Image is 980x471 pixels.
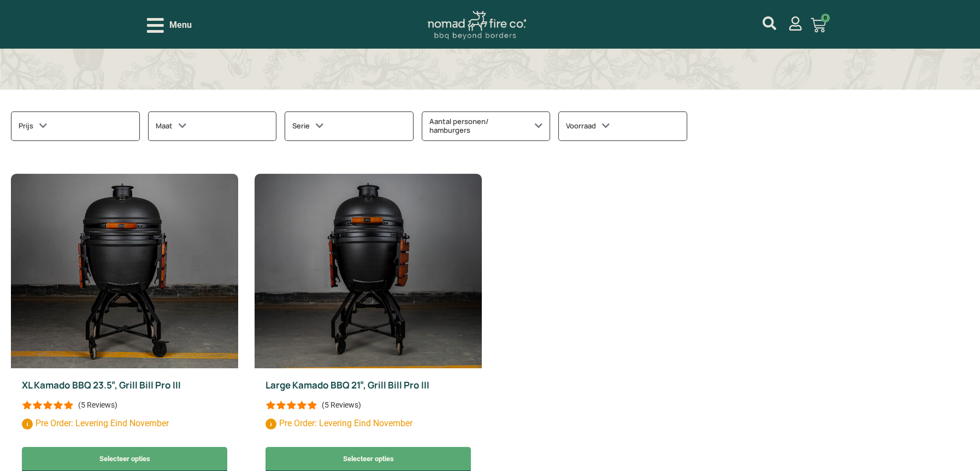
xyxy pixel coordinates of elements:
[265,379,429,391] a: Large Kamado BBQ 21″, Grill Bill Pro III
[763,16,776,30] a: mijn account
[22,417,227,430] p: Pre Order: Levering Eind November
[429,119,543,133] h3: Aantal personen/ hamburgers
[255,174,482,368] img: large kamado pro III grill bill
[788,16,802,31] a: mijn account
[566,119,610,133] h3: Voorraad
[169,19,192,32] span: Menu
[428,11,526,40] img: Nomad Logo
[322,401,361,409] p: (5 Reviews)
[798,11,839,39] a: 0
[19,119,47,133] h3: Prijs
[265,417,471,430] p: Pre Order: Levering Eind November
[821,14,830,22] span: 0
[11,174,238,368] img: Kamado BBQ Grill Bill Pro III Extra Large front
[292,119,323,133] h3: Serie
[147,16,192,35] div: Open/Close Menu
[78,401,117,409] p: (5 Reviews)
[156,119,186,133] h3: Maat
[22,379,181,391] a: XL Kamado BBQ 23.5″, Grill Bill Pro III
